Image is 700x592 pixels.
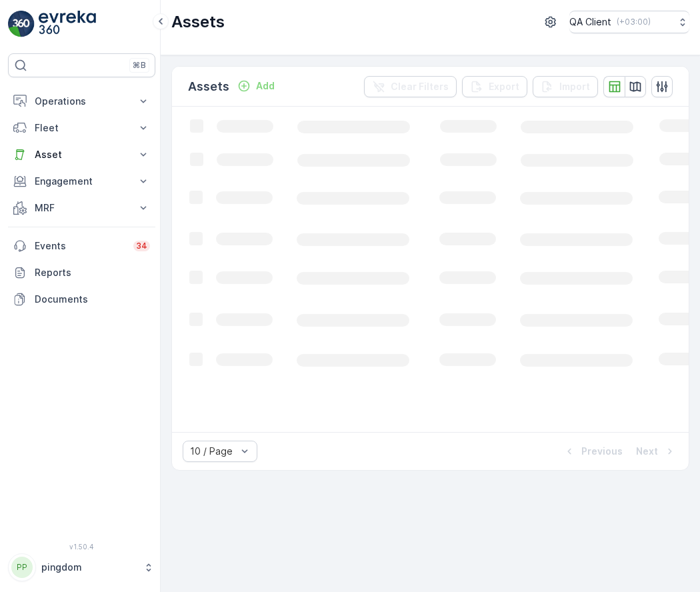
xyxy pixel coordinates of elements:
[8,11,35,37] img: logo
[41,561,137,574] p: pingdom
[569,11,689,33] button: QA Client(+03:00)
[35,95,129,108] p: Operations
[35,121,129,135] p: Fleet
[559,80,590,93] p: Import
[569,15,611,29] p: QA Client
[8,553,155,581] button: PPpingdom
[188,77,229,96] p: Assets
[35,293,150,306] p: Documents
[136,241,147,251] p: 34
[489,80,519,93] p: Export
[11,557,33,578] div: PP
[35,266,150,279] p: Reports
[171,11,225,33] p: Assets
[256,79,275,93] p: Add
[462,76,527,97] button: Export
[39,11,96,37] img: logo_light-DOdMpM7g.png
[581,445,623,458] p: Previous
[636,445,658,458] p: Next
[8,259,155,286] a: Reports
[533,76,598,97] button: Import
[8,141,155,168] button: Asset
[8,286,155,313] a: Documents
[8,115,155,141] button: Fleet
[391,80,449,93] p: Clear Filters
[8,233,155,259] a: Events34
[635,443,678,459] button: Next
[232,78,280,94] button: Add
[35,148,129,161] p: Asset
[133,60,146,71] p: ⌘B
[35,175,129,188] p: Engagement
[35,201,129,215] p: MRF
[364,76,457,97] button: Clear Filters
[8,543,155,551] span: v 1.50.4
[8,168,155,195] button: Engagement
[8,195,155,221] button: MRF
[35,239,125,253] p: Events
[617,17,651,27] p: ( +03:00 )
[8,88,155,115] button: Operations
[561,443,624,459] button: Previous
